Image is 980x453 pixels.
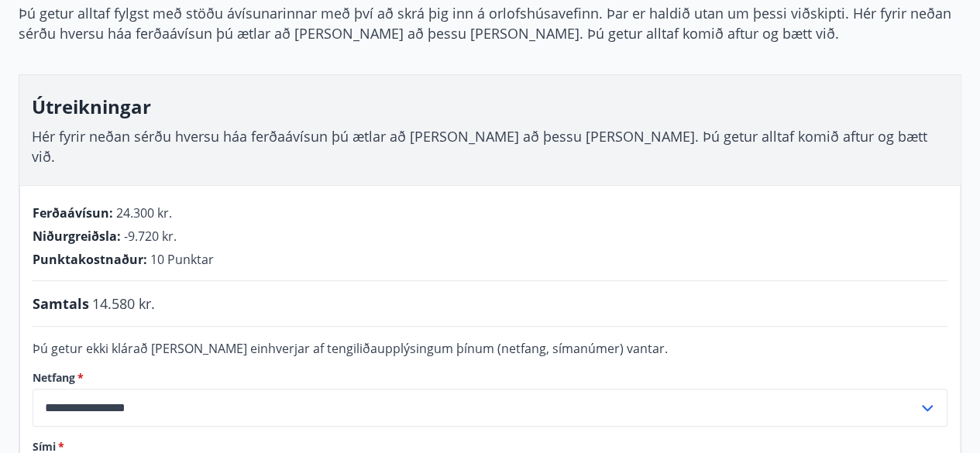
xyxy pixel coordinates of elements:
span: 24.300 kr. [116,204,172,221]
span: 14.580 kr. [92,293,155,314]
span: Þú getur ekki klárað [PERSON_NAME] einhverjar af tengiliðaupplýsingum þínum (netfang, símanúmer) ... [33,340,668,357]
h3: Útreikningar [32,94,948,120]
span: Hér fyrir neðan sérðu hversu háa ferðaávísun þú ætlar að [PERSON_NAME] að þessu [PERSON_NAME]. Þú... [32,127,927,166]
span: Ferðaávísun : [33,204,113,221]
span: Niðurgreiðsla : [33,228,121,245]
p: Þú getur alltaf fylgst með stöðu ávísunarinnar með því að skrá þig inn á orlofshúsavefinn. Þar er... [19,3,961,43]
span: Punktakostnaður : [33,251,147,268]
span: -9.720 kr. [124,228,177,245]
label: Netfang [33,370,947,386]
span: Samtals [33,293,89,314]
span: 10 Punktar [150,251,214,268]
